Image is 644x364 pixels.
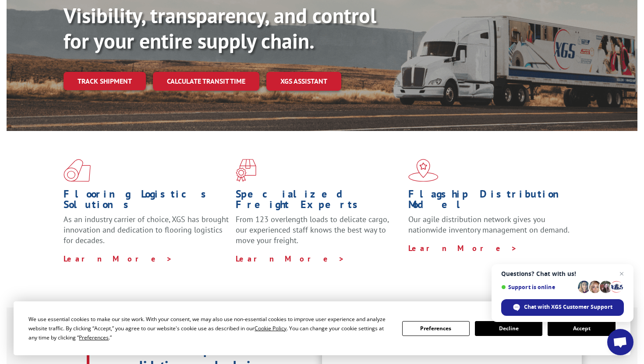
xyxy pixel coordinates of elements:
a: Open chat [607,329,633,355]
a: Learn More > [236,254,345,264]
button: Preferences [402,321,470,336]
button: Accept [548,321,615,336]
b: Visibility, transparency, and control for your entire supply chain. [64,2,376,54]
p: From 123 overlength loads to delicate cargo, our experienced staff knows the best way to move you... [236,214,401,253]
span: Our agile distribution network gives you nationwide inventory management on demand. [408,214,570,235]
span: Chat with XGS Customer Support [524,303,612,311]
span: Cookie Policy [255,325,287,332]
h1: Specialized Freight Experts [236,189,401,214]
span: Chat with XGS Customer Support [501,299,624,316]
img: xgs-icon-focused-on-flooring-red [236,159,256,182]
span: Preferences [79,334,109,341]
a: Learn More > [408,243,517,253]
a: Calculate transit time [153,72,259,91]
span: Questions? Chat with us! [501,270,624,277]
span: As an industry carrier of choice, XGS has brought innovation and dedication to flooring logistics... [64,214,229,245]
div: Cookie Consent Prompt [14,301,630,355]
img: xgs-icon-total-supply-chain-intelligence-red [64,159,91,182]
a: Learn More > [64,254,173,264]
span: Support is online [501,284,575,290]
button: Decline [475,321,542,336]
img: xgs-icon-flagship-distribution-model-red [408,159,439,182]
a: XGS ASSISTANT [266,72,341,91]
a: Track shipment [64,72,146,90]
div: We use essential cookies to make our site work. With your consent, we may also use non-essential ... [28,315,391,342]
h1: Flagship Distribution Model [408,189,574,214]
h1: Flooring Logistics Solutions [64,189,229,214]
